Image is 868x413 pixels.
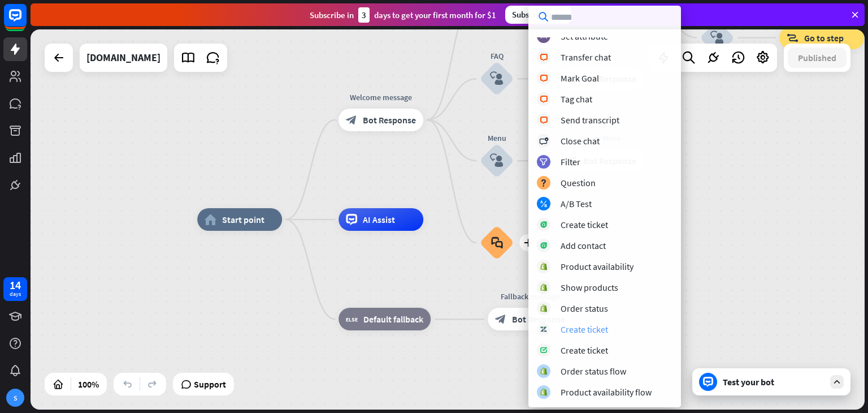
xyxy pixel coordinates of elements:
div: Order status [561,303,608,314]
div: Subscribe in days to get your first month for $1 [310,7,496,23]
div: 14 [10,280,21,290]
div: days [10,290,21,298]
div: Show products [561,282,618,293]
i: filter [540,158,548,166]
div: Subscribe now [505,6,571,24]
i: block_livechat [540,96,548,103]
i: block_livechat [540,54,548,61]
i: block_bot_response [495,313,506,325]
i: block_goto [787,32,798,44]
i: block_close_chat [539,137,548,145]
div: Transfer chat [561,51,611,63]
div: A/B Test [561,198,592,209]
i: block_faq [491,236,503,249]
i: block_user_input [490,72,504,85]
i: block_bot_response [346,114,357,126]
span: Start point [222,214,264,225]
i: block_user_input [490,154,504,167]
i: block_question [540,179,547,187]
i: block_livechat [540,75,548,82]
div: Create ticket [561,324,608,335]
div: Test your bot [723,376,824,388]
div: Product availability flow [561,386,652,398]
a: 14 days [3,277,27,301]
div: 3 [358,7,370,23]
div: Filter [561,156,580,167]
div: Add contact [561,240,606,251]
span: Bot Response [363,114,416,126]
div: Menu [463,132,531,144]
i: block_fallback [346,313,358,325]
div: Close chat [561,135,600,147]
div: Mark Goal [561,72,599,84]
div: wewake.9span.in [86,44,160,72]
div: Question [561,177,596,188]
div: Tag chat [561,93,592,105]
i: block_ab_testing [540,200,548,208]
span: Bot Response [512,313,565,325]
button: Published [788,48,847,68]
div: 100% [75,375,102,393]
div: Order status flow [561,365,626,377]
div: Fallback message [479,291,581,302]
div: S [6,389,24,407]
i: block_user_input [710,31,724,45]
span: Default fallback [363,313,423,325]
span: AI Assist [363,214,395,225]
div: Create ticket [561,345,608,356]
i: home_2 [205,214,216,225]
span: Go to step [804,32,844,44]
div: Create ticket [561,219,608,230]
i: plus [524,239,532,247]
button: Open LiveChat chat widget [9,5,43,38]
div: Send transcript [561,114,619,126]
div: Welcome message [330,92,432,103]
div: FAQ [463,50,531,62]
span: Support [194,375,226,393]
div: Product availability [561,261,633,272]
i: block_livechat [540,117,548,124]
